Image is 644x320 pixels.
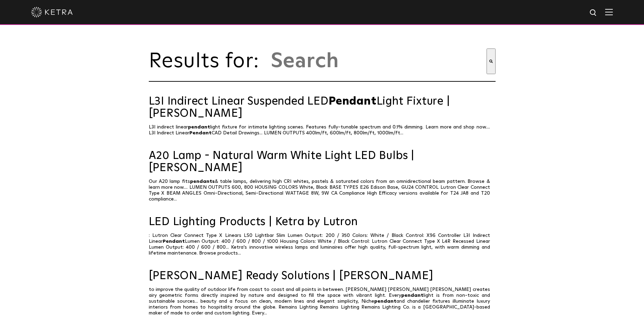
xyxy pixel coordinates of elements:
[401,293,423,298] span: pendant
[149,270,496,282] a: [PERSON_NAME] Ready Solutions | [PERSON_NAME]
[374,299,396,304] span: pendant
[329,96,377,107] span: Pendant
[149,96,496,120] a: L3I Indirect Linear Suspended LEDPendantLight Fixture | [PERSON_NAME]
[487,48,496,74] button: Search
[31,7,73,17] img: ketra-logo-2019-white
[149,216,496,228] a: LED Lighting Products | Ketra by Lutron
[189,131,212,135] span: Pendant
[270,48,487,74] input: This is a search field with an auto-suggest feature attached.
[190,179,215,184] span: pendants
[605,9,613,15] img: Hamburger%20Nav.svg
[149,179,496,202] p: Our A20 lamp fits & table lamps, delivering high CRI whites, pastels & saturated colors from an o...
[589,9,598,17] img: search icon
[149,287,496,316] p: to improve the quality of outdoor life from coast to coast and all points in between. [PERSON_NAM...
[149,124,496,136] p: L3I indirect linear light fixture for intimate lighting scenes. Features fully-tunable spectrum a...
[163,239,185,244] span: Pendant
[149,233,496,256] p: : Lutron Clear Connect Type X Linears LS0 Lightbar Slim Lumen Output: 200 / 350 Colors: White / B...
[149,150,496,174] a: A20 Lamp - Natural Warm White Light LED Bulbs | [PERSON_NAME]
[149,51,267,72] span: Results for:
[188,125,210,130] span: pendant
